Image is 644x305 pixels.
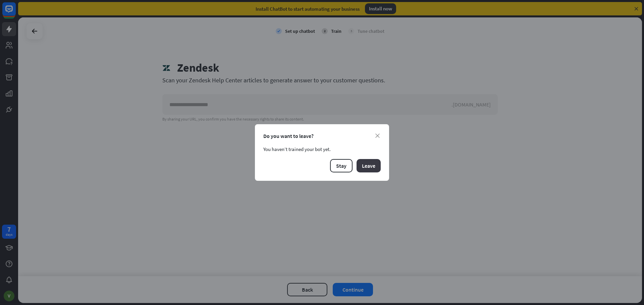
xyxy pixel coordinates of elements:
button: Stay [330,159,353,172]
div: You haven’t trained your bot yet. [263,146,381,152]
div: Do you want to leave? [263,133,381,139]
button: Open LiveChat chat widget [5,3,25,23]
i: close [375,134,380,138]
button: Leave [357,159,381,172]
